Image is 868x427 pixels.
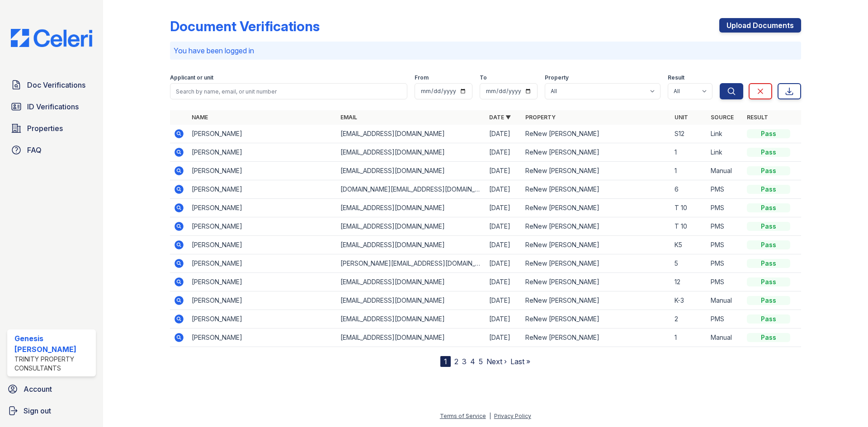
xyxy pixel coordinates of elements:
div: 1 [440,356,451,367]
td: 1 [671,328,707,347]
label: To [480,74,487,81]
td: [DATE] [486,328,522,347]
a: Result [747,114,768,121]
label: Property [545,74,569,81]
td: Link [707,125,743,143]
td: 2 [671,310,707,328]
span: FAQ [27,145,42,155]
td: Link [707,143,743,162]
a: Properties [7,119,96,137]
td: [PERSON_NAME] [188,180,337,199]
td: ReNew [PERSON_NAME] [522,199,670,217]
td: [PERSON_NAME] [188,143,337,162]
a: Last » [510,357,530,366]
td: ReNew [PERSON_NAME] [522,328,670,347]
td: [DATE] [486,143,522,162]
td: [EMAIL_ADDRESS][DOMAIN_NAME] [337,199,486,217]
td: T 10 [671,217,707,236]
td: [DATE] [486,236,522,254]
td: [PERSON_NAME] [188,273,337,291]
td: [PERSON_NAME] [188,254,337,273]
a: 2 [454,357,458,366]
td: ReNew [PERSON_NAME] [522,236,670,254]
td: [PERSON_NAME] [188,125,337,143]
td: [PERSON_NAME] [188,310,337,328]
a: ID Verifications [7,98,96,116]
span: Doc Verifications [27,80,85,90]
td: [DATE] [486,199,522,217]
td: 1 [671,162,707,180]
span: Account [24,384,52,394]
td: ReNew [PERSON_NAME] [522,291,670,310]
div: Pass [747,259,790,268]
div: Genesis [PERSON_NAME] [14,333,92,355]
td: ReNew [PERSON_NAME] [522,180,670,199]
a: Terms of Service [440,413,486,419]
td: [EMAIL_ADDRESS][DOMAIN_NAME] [337,291,486,310]
a: Privacy Policy [494,413,531,419]
td: [DATE] [486,273,522,291]
td: ReNew [PERSON_NAME] [522,273,670,291]
td: [EMAIL_ADDRESS][DOMAIN_NAME] [337,273,486,291]
div: Pass [747,148,790,157]
a: Unit [675,114,688,121]
td: [EMAIL_ADDRESS][DOMAIN_NAME] [337,328,486,347]
td: [EMAIL_ADDRESS][DOMAIN_NAME] [337,125,486,143]
td: Manual [707,291,743,310]
div: Pass [747,222,790,231]
td: ReNew [PERSON_NAME] [522,310,670,328]
td: PMS [707,236,743,254]
td: PMS [707,273,743,291]
a: Email [340,114,357,121]
label: Applicant or unit [170,74,213,81]
a: FAQ [7,141,96,159]
button: Sign out [4,402,99,420]
a: Doc Verifications [7,76,96,94]
td: [PERSON_NAME] [188,328,337,347]
a: Date ▼ [489,114,511,121]
td: [DATE] [486,291,522,310]
td: K5 [671,236,707,254]
div: Document Verifications [170,18,320,34]
a: 4 [470,357,475,366]
td: PMS [707,254,743,273]
div: Trinity Property Consultants [14,355,92,373]
div: | [489,413,491,419]
td: [DATE] [486,217,522,236]
p: You have been logged in [174,45,797,56]
td: [DATE] [486,310,522,328]
div: Pass [747,166,790,175]
label: Result [668,74,684,81]
td: T 10 [671,199,707,217]
td: Manual [707,328,743,347]
td: [EMAIL_ADDRESS][DOMAIN_NAME] [337,236,486,254]
a: Name [192,114,208,121]
a: Account [4,380,99,398]
td: 1 [671,143,707,162]
td: [PERSON_NAME] [188,162,337,180]
td: [DATE] [486,162,522,180]
a: 3 [462,357,467,366]
td: [EMAIL_ADDRESS][DOMAIN_NAME] [337,143,486,162]
td: PMS [707,310,743,328]
td: 6 [671,180,707,199]
td: ReNew [PERSON_NAME] [522,125,670,143]
td: [PERSON_NAME] [188,291,337,310]
a: Property [525,114,556,121]
td: S12 [671,125,707,143]
div: Pass [747,203,790,212]
span: Sign out [24,405,51,416]
td: [DATE] [486,180,522,199]
td: [DOMAIN_NAME][EMAIL_ADDRESS][DOMAIN_NAME] [337,180,486,199]
td: [PERSON_NAME] [188,217,337,236]
div: Pass [747,296,790,305]
td: PMS [707,180,743,199]
span: Properties [27,123,63,134]
label: From [415,74,429,81]
td: PMS [707,199,743,217]
td: [DATE] [486,254,522,273]
span: ID Verifications [27,101,79,112]
td: [PERSON_NAME] [188,236,337,254]
div: Pass [747,185,790,194]
td: PMS [707,217,743,236]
